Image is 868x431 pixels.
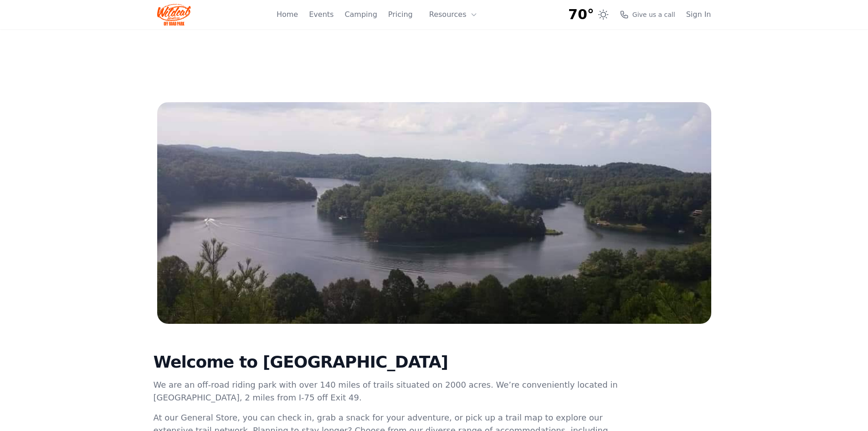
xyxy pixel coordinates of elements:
a: Pricing [388,9,413,20]
h2: Welcome to [GEOGRAPHIC_DATA] [154,353,620,371]
a: Home [277,9,298,20]
p: We are an off-road riding park with over 140 miles of trails situated on 2000 acres. We’re conven... [154,379,620,404]
a: Sign In [686,9,711,20]
span: 70° [568,6,594,23]
a: Events [309,9,334,20]
a: Camping [344,9,377,20]
span: Give us a call [632,10,675,19]
a: Give us a call [620,10,675,19]
img: Wildcat Logo [157,4,191,26]
button: Resources [424,5,483,24]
